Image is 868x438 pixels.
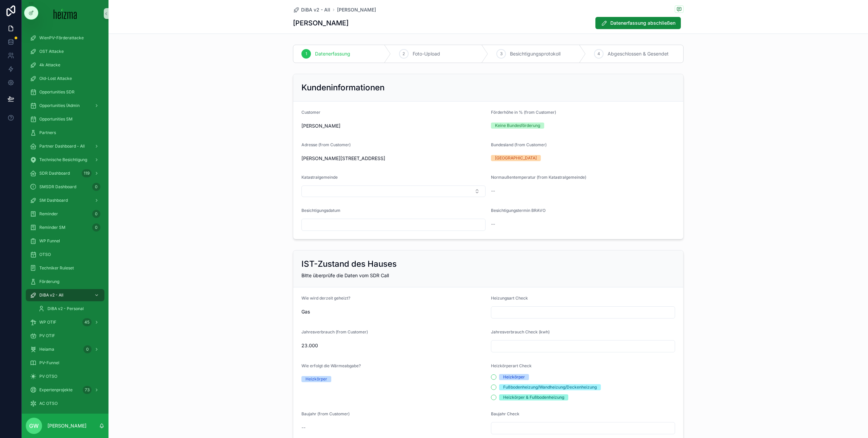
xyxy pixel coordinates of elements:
[305,376,327,382] div: Heizkörper
[39,130,56,135] span: Partners
[26,289,104,301] a: DiBA v2 - All
[26,113,104,125] a: Opportunities SM
[491,221,495,227] span: --
[39,89,75,95] span: Opportunities SDR
[26,100,104,112] a: Opportunities (Admin
[402,51,405,57] span: 2
[26,194,104,206] a: SM Dashboard
[39,198,68,203] span: SM Dashboard
[608,50,669,57] span: Abgeschlossen & Gesendet
[26,154,104,166] a: Technische Besichtigung
[26,235,104,247] a: WP Funnel
[39,184,76,190] span: SMSDR Dashboard
[491,329,550,334] span: Jahresverbrauch Check (kwh)
[26,276,104,288] a: Förderung
[47,306,84,311] span: DiBA v2 - Personal
[83,345,92,353] div: 0
[39,252,51,257] span: OTSO
[301,155,486,162] span: [PERSON_NAME][STREET_ADDRESS]
[495,123,540,129] div: Keine Bundesförderung
[26,248,104,261] a: OTSO
[26,221,104,234] a: Reminder SM0
[26,167,104,179] a: SDR Dashboard119
[26,72,104,85] a: Old-Lost Attacke
[301,185,486,197] button: Select Button
[500,51,502,57] span: 3
[82,169,92,177] div: 119
[39,333,55,338] span: PV OTIF
[26,32,104,44] a: WienPV-Förderattacke
[293,18,349,28] h1: [PERSON_NAME]
[510,50,560,57] span: Besichtigungsprotokoll
[491,411,519,416] span: Baujahr Check
[301,142,351,147] span: Adresse (from Customer)
[595,17,681,29] button: Datenerfassung abschließen
[39,76,72,81] span: Old-Lost Attacke
[26,127,104,139] a: Partners
[293,6,330,13] a: DiBA v2 - All
[503,384,597,390] div: Fußbodenheizung/Wandheizung/Deckenheizung
[491,295,528,301] span: Heizungsart Check
[491,110,556,115] span: Förderhöhe in % (from Customer)
[26,370,104,382] a: PV OTSO
[26,384,104,396] a: Expertenprojekte73
[22,27,108,414] div: scrollable content
[301,342,486,349] span: 23.000
[39,238,60,244] span: WP Funnel
[47,422,86,429] p: [PERSON_NAME]
[39,387,73,393] span: Expertenprojekte
[39,103,80,108] span: Opportunities (Admin
[26,357,104,369] a: PV-Funnel
[39,279,59,284] span: Förderung
[503,394,564,400] div: Heizkörper & Fußbodenheizung
[39,157,87,162] span: Technische Besichtigung
[39,225,65,230] span: Reminder SM
[39,211,58,217] span: Reminder
[491,363,532,368] span: Heizkörperart Check
[39,62,60,68] span: 4k Attacke
[301,329,368,334] span: Jahresverbrauch (from Customer)
[26,59,104,71] a: 4k Attacke
[301,308,486,315] span: Gas
[491,142,547,147] span: Bundesland (from Customer)
[301,82,384,93] h2: Kundeninformationen
[39,144,85,149] span: Partner Dashboard - All
[39,374,57,379] span: PV OTSO
[39,347,54,352] span: Heiama
[305,51,307,57] span: 1
[82,318,92,326] div: 45
[301,6,330,13] span: DiBA v2 - All
[92,223,100,232] div: 0
[39,35,84,41] span: WienPV-Förderattacke
[26,140,104,152] a: Partner Dashboard - All
[26,86,104,98] a: Opportunities SDR
[301,363,361,368] span: Wie erfolgt die Wärmeabgabe?
[26,316,104,328] a: WP OTIF45
[301,110,320,115] span: Customer
[39,401,58,406] span: AC OTSO
[83,386,92,394] div: 73
[337,6,376,13] a: [PERSON_NAME]
[39,49,64,54] span: OST Attacke
[301,123,340,129] span: [PERSON_NAME]
[26,181,104,193] a: SMSDR Dashboard0
[301,424,305,431] span: --
[597,51,600,57] span: 4
[26,262,104,274] a: Techniker Ruleset
[92,183,100,191] div: 0
[301,272,389,278] span: Bitte überprüfe die Daten vom SDR Call
[495,155,537,161] div: [GEOGRAPHIC_DATA]
[92,210,100,218] div: 0
[39,360,59,366] span: PV-Funnel
[413,50,440,57] span: Foto-Upload
[39,116,73,122] span: Opportunities SM
[301,259,397,269] h2: IST-Zustand des Hauses
[26,208,104,220] a: Reminder0
[29,422,39,430] span: GW
[301,295,350,301] span: Wie wird derzeit geheizt?
[39,171,70,176] span: SDR Dashboard
[39,320,56,325] span: WP OTIF
[503,374,525,380] div: Heizkörper
[26,45,104,58] a: OST Attacke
